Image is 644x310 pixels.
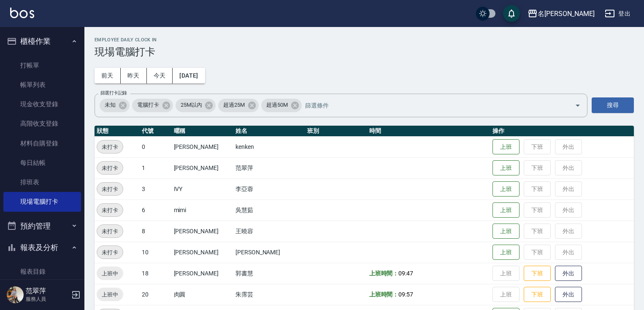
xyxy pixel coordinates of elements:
button: save [503,5,520,22]
th: 操作 [490,126,634,137]
button: 前天 [95,68,121,84]
span: 未打卡 [97,185,123,194]
a: 每日結帳 [3,153,81,173]
a: 打帳單 [3,56,81,75]
b: 上班時間： [369,291,399,298]
th: 代號 [140,126,172,137]
th: 姓名 [233,126,305,137]
h3: 現場電腦打卡 [95,46,634,58]
a: 現場電腦打卡 [3,192,81,211]
button: 登出 [601,6,634,22]
td: [PERSON_NAME] [172,136,233,157]
td: [PERSON_NAME] [172,221,233,242]
span: 超過50M [261,101,293,109]
th: 暱稱 [172,126,233,137]
button: 櫃檯作業 [3,30,81,52]
h2: Employee Daily Clock In [95,37,634,43]
td: 20 [140,284,172,305]
span: 未知 [100,101,121,109]
a: 帳單列表 [3,75,81,94]
td: [PERSON_NAME] [233,242,305,263]
input: 篩選條件 [303,98,560,113]
button: Open [571,99,584,112]
td: IVY [172,178,233,199]
td: 6 [140,199,172,221]
button: 上班 [492,181,520,197]
div: 超過25M [218,99,259,112]
th: 班別 [305,126,367,137]
a: 高階收支登錄 [3,114,81,133]
td: 3 [140,178,172,199]
button: 昨天 [121,68,147,84]
span: 電腦打卡 [132,101,164,109]
button: 下班 [524,287,551,302]
span: 未打卡 [97,164,123,173]
td: 吳慧茹 [233,199,305,221]
span: 09:57 [398,291,413,298]
button: 搜尋 [592,97,634,113]
button: 上班 [492,245,520,260]
td: [PERSON_NAME] [172,242,233,263]
td: 李亞蓉 [233,178,305,199]
th: 狀態 [95,126,140,137]
span: 25M以內 [176,101,207,109]
img: Person [7,286,24,303]
img: Logo [10,8,34,18]
button: [DATE] [173,68,205,84]
button: 名[PERSON_NAME] [524,5,598,22]
span: 09:47 [398,270,413,277]
button: 上班 [492,202,520,218]
div: 名[PERSON_NAME] [538,8,595,19]
td: 0 [140,136,172,157]
span: 超過25M [218,101,250,109]
span: 未打卡 [97,227,123,236]
a: 報表目錄 [3,262,81,281]
a: 排班表 [3,173,81,192]
div: 未知 [100,99,130,112]
span: 未打卡 [97,248,123,257]
td: kenken [233,136,305,157]
td: 8 [140,221,172,242]
td: 范翠萍 [233,157,305,178]
button: 上班 [492,224,520,239]
label: 篩選打卡記錄 [100,90,127,96]
td: [PERSON_NAME] [172,157,233,178]
td: mimi [172,199,233,221]
button: 下班 [524,266,551,281]
div: 電腦打卡 [132,99,173,112]
a: 材料自購登錄 [3,134,81,153]
button: 外出 [555,287,582,302]
td: 肉圓 [172,284,233,305]
td: 王曉容 [233,221,305,242]
button: 上班 [492,139,520,155]
span: 上班中 [97,290,123,299]
b: 上班時間： [369,270,399,277]
button: 外出 [555,266,582,281]
td: 郭書慧 [233,263,305,284]
th: 時間 [367,126,491,137]
h5: 范翠萍 [26,287,69,295]
button: 預約管理 [3,215,81,237]
div: 超過50M [261,99,302,112]
button: 報表及分析 [3,237,81,259]
td: [PERSON_NAME] [172,263,233,284]
p: 服務人員 [26,295,69,303]
td: 10 [140,242,172,263]
span: 未打卡 [97,206,123,215]
button: 上班 [492,160,520,176]
td: 18 [140,263,172,284]
td: 朱霈芸 [233,284,305,305]
span: 上班中 [97,269,123,278]
span: 未打卡 [97,143,123,151]
td: 1 [140,157,172,178]
a: 現金收支登錄 [3,94,81,114]
button: 今天 [147,68,173,84]
div: 25M以內 [176,99,216,112]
